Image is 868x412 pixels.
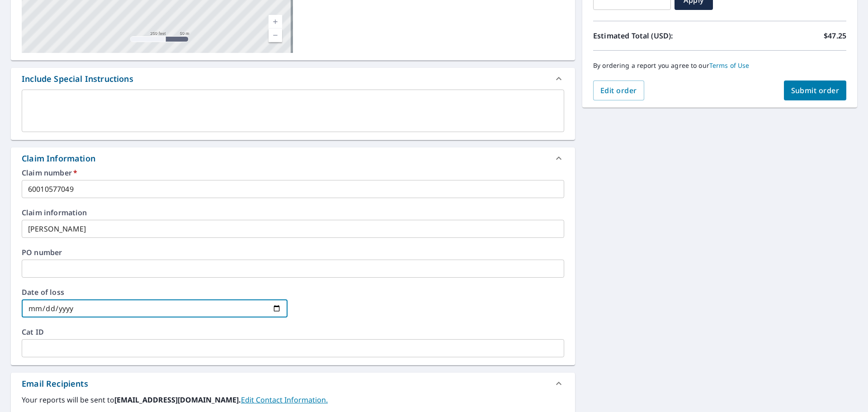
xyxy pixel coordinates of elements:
label: Cat ID [22,328,564,336]
div: Include Special Instructions [22,73,133,85]
span: Edit order [600,85,637,95]
a: Terms of Use [709,61,750,70]
button: Edit order [593,81,644,100]
div: Email Recipients [11,373,575,394]
div: Email Recipients [22,378,88,390]
label: Your reports will be sent to [22,394,564,405]
a: Current Level 17, Zoom In [269,15,282,28]
label: Claim information [22,209,564,216]
span: Submit order [791,85,840,95]
label: Claim number [22,169,564,176]
div: Claim Information [11,147,575,169]
label: PO number [22,249,564,256]
a: EditContactInfo [241,395,328,405]
button: Submit order [784,81,847,100]
p: Estimated Total (USD): [593,30,720,41]
div: Include Special Instructions [11,68,575,90]
a: Current Level 17, Zoom Out [269,28,282,42]
p: By ordering a report you agree to our [593,62,846,70]
b: [EMAIL_ADDRESS][DOMAIN_NAME]. [114,395,241,405]
label: Date of loss [22,289,288,296]
p: $47.25 [824,30,846,41]
div: Claim Information [22,152,95,165]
